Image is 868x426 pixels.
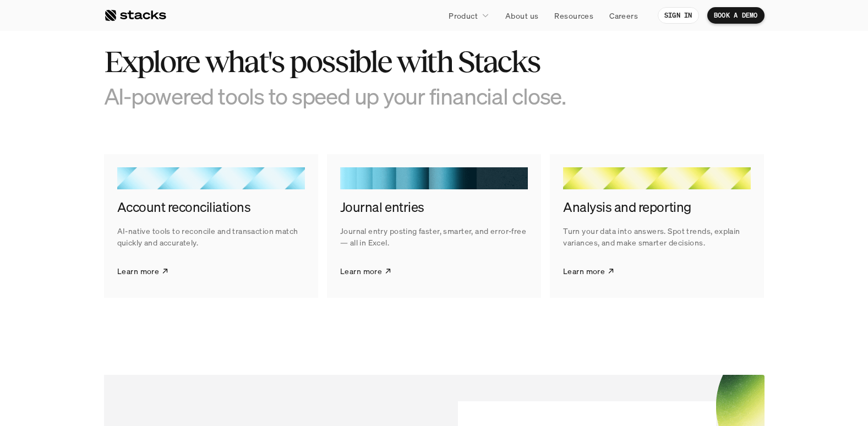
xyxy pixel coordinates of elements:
[603,6,645,25] a: Careers
[340,225,528,248] p: Journal entry posting faster, smarter, and error-free — all in Excel.
[714,12,758,19] p: BOOK A DEMO
[449,10,478,21] p: Product
[563,225,751,248] p: Turn your data into answers. Spot trends, explain variances, and make smarter decisions.
[707,7,765,24] a: BOOK A DEMO
[664,12,692,19] p: SIGN IN
[609,10,638,21] p: Careers
[130,210,178,217] a: Privacy Policy
[340,257,392,285] a: Learn more
[563,257,615,285] a: Learn more
[117,225,305,248] p: AI-native tools to reconcile and transaction match quickly and accurately.
[499,6,545,25] a: About us
[104,45,599,79] h2: Explore what's possible with Stacks
[117,265,159,277] p: Learn more
[505,10,538,21] p: About us
[658,7,699,24] a: SIGN IN
[340,198,528,217] h4: Journal entries
[563,198,751,217] h4: Analysis and reporting
[554,10,593,21] p: Resources
[548,6,600,25] a: Resources
[117,198,305,217] h4: Account reconciliations
[104,83,599,110] h3: AI-powered tools to speed up your financial close.
[340,265,382,277] p: Learn more
[117,257,169,285] a: Learn more
[563,265,605,277] p: Learn more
